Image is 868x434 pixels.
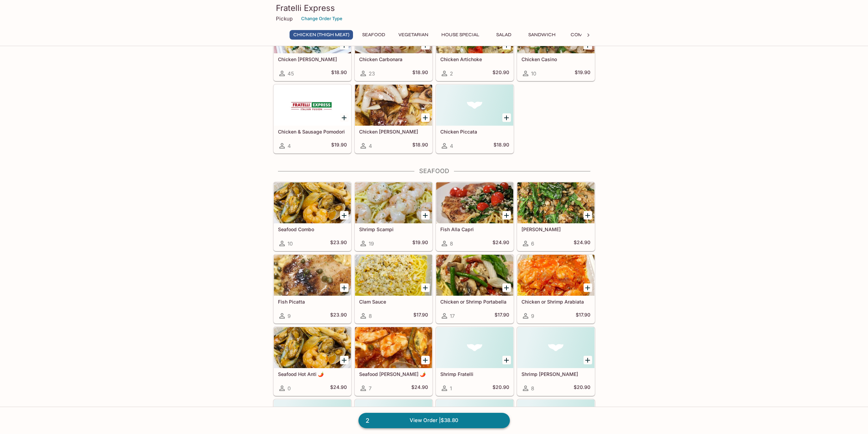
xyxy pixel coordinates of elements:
[359,226,428,232] h5: Shrimp Scampi
[340,113,349,122] button: Add Chicken & Sausage Pomodori
[355,85,432,126] div: Chicken Bruno
[358,30,389,40] button: Seafood
[274,327,351,368] div: Seafood Hot Anti 🌶️
[440,299,509,305] h5: Chicken or Shrimp Portabella
[576,312,590,320] h5: $17.90
[331,69,347,78] h5: $18.90
[290,30,353,40] button: Chicken (Thigh Meat)
[574,239,590,248] h5: $24.90
[331,142,347,150] h5: $19.90
[521,371,590,377] h5: Shrimp [PERSON_NAME]
[412,142,428,150] h5: $18.90
[517,255,594,296] div: Chicken or Shrimp Arabiata
[274,85,351,126] div: Chicken & Sausage Pomodori
[369,313,372,319] span: 8
[274,12,351,53] div: Chicken Alfredo
[436,12,514,81] a: Chicken Artichoke2$20.90
[273,167,595,175] h4: Seafood
[274,182,351,223] div: Seafood Combo
[584,356,592,364] button: Add Shrimp Alfredo
[517,327,594,368] div: Shrimp Alfredo
[502,113,511,122] button: Add Chicken Piccata
[355,12,432,53] div: Chicken Carbonara
[521,56,590,62] h5: Chicken Casino
[330,239,347,248] h5: $23.90
[531,240,534,247] span: 6
[288,313,291,319] span: 9
[584,211,592,220] button: Add Fish Basilio
[298,13,345,24] button: Change Order Type
[274,255,351,296] div: Fish Picatta
[440,371,509,377] h5: Shrimp Fratelli
[438,30,483,40] button: House Special
[355,254,432,323] a: Clam Sauce8$17.90
[288,385,291,392] span: 0
[359,56,428,62] h5: Chicken Carbonara
[274,254,351,323] a: Fish Picatta9$23.90
[276,15,293,22] p: Pickup
[340,283,349,292] button: Add Fish Picatta
[274,84,351,153] a: Chicken & Sausage Pomodori4$19.90
[359,129,428,135] h5: Chicken [PERSON_NAME]
[278,299,347,305] h5: Fish Picatta
[436,255,513,296] div: Chicken or Shrimp Portabella
[288,143,291,149] span: 4
[359,371,428,377] h5: Seafood [PERSON_NAME] 🌶️
[274,12,351,81] a: Chicken [PERSON_NAME]45$18.90
[575,69,590,78] h5: $19.90
[355,182,432,251] a: Shrimp Scampi19$19.90
[521,226,590,232] h5: [PERSON_NAME]
[440,56,509,62] h5: Chicken Artichoke
[359,299,428,305] h5: Clam Sauce
[395,30,432,40] button: Vegetarian
[517,327,595,396] a: Shrimp [PERSON_NAME]8$20.90
[362,416,373,425] span: 2
[494,142,509,150] h5: $18.90
[436,12,513,53] div: Chicken Artichoke
[369,143,372,149] span: 4
[421,356,430,364] button: Add Seafood Fra Diavolo 🌶️
[412,69,428,78] h5: $18.90
[440,226,509,232] h5: Fish Alla Capri
[521,299,590,305] h5: Chicken or Shrimp Arabiata
[355,182,432,223] div: Shrimp Scampi
[502,211,511,220] button: Add Fish Alla Capri
[495,312,509,320] h5: $17.90
[278,371,347,377] h5: Seafood Hot Anti 🌶️
[288,240,293,247] span: 10
[436,327,514,396] a: Shrimp Fratelli1$20.90
[565,30,595,40] button: Combo
[421,211,430,220] button: Add Shrimp Scampi
[276,3,592,13] h3: Fratelli Express
[450,385,452,392] span: 1
[436,327,513,368] div: Shrimp Fratelli
[288,70,294,77] span: 45
[412,239,428,248] h5: $19.90
[355,255,432,296] div: Clam Sauce
[502,356,511,364] button: Add Shrimp Fratelli
[492,239,509,248] h5: $24.90
[421,283,430,292] button: Add Clam Sauce
[574,384,590,392] h5: $20.90
[450,143,453,149] span: 4
[278,129,347,135] h5: Chicken & Sausage Pomodori
[278,56,347,62] h5: Chicken [PERSON_NAME]
[517,182,594,223] div: Fish Basilio
[450,313,455,319] span: 17
[436,85,513,126] div: Chicken Piccata
[411,384,428,392] h5: $24.90
[525,30,559,40] button: Sandwich
[450,240,453,247] span: 8
[340,211,349,220] button: Add Seafood Combo
[450,70,453,77] span: 2
[369,240,374,247] span: 19
[531,385,534,392] span: 8
[369,70,375,77] span: 23
[274,327,351,396] a: Seafood Hot Anti 🌶️0$24.90
[355,327,432,368] div: Seafood Fra Diavolo 🌶️
[436,254,514,323] a: Chicken or Shrimp Portabella17$17.90
[355,327,432,396] a: Seafood [PERSON_NAME] 🌶️7$24.90
[436,182,514,251] a: Fish Alla Capri8$24.90
[369,385,371,392] span: 7
[330,312,347,320] h5: $23.90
